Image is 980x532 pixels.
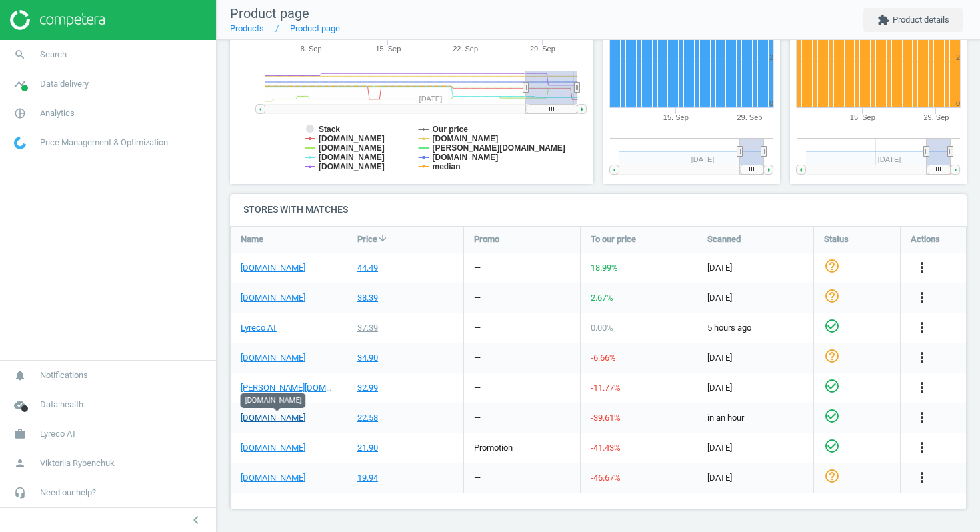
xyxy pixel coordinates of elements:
a: [PERSON_NAME][DOMAIN_NAME] [241,382,337,394]
span: -11.77 % [591,383,621,393]
i: arrow_downward [377,233,388,243]
text: 0 [956,99,960,107]
i: more_vert [914,439,930,455]
span: [DATE] [707,352,803,364]
tspan: median [433,162,461,171]
span: [DATE] [707,382,803,394]
span: Search [40,49,67,61]
button: more_vert [914,319,930,337]
span: Data delivery [40,78,89,90]
i: more_vert [914,409,930,425]
button: more_vert [914,289,930,307]
tspan: 22. Sep [453,45,478,53]
div: — [474,412,481,424]
img: wGWNvw8QSZomAAAAABJRU5ErkJggg== [14,137,26,149]
span: 18.99 % [591,263,618,273]
button: more_vert [914,469,930,487]
a: [DOMAIN_NAME] [241,442,305,454]
span: -39.61 % [591,413,621,423]
i: notifications [7,363,33,388]
i: more_vert [914,349,930,365]
tspan: [PERSON_NAME][DOMAIN_NAME] [433,143,565,153]
text: 0 [769,99,773,107]
tspan: [DOMAIN_NAME] [319,134,385,143]
tspan: [DOMAIN_NAME] [433,153,499,162]
button: more_vert [914,409,930,427]
tspan: 15. Sep [663,113,689,121]
i: extension [877,14,889,26]
span: Scanned [707,233,741,245]
i: help_outline [824,468,840,484]
div: — [474,382,481,394]
tspan: 29. Sep [737,113,762,121]
i: more_vert [914,469,930,485]
span: Viktoriia Rybenchuk [40,457,115,469]
span: Price [357,233,377,245]
button: more_vert [914,259,930,277]
div: 34.90 [357,352,378,364]
i: help_outline [824,258,840,274]
a: [DOMAIN_NAME] [241,292,305,304]
i: headset_mic [7,480,33,505]
tspan: [DOMAIN_NAME] [319,143,385,153]
text: 2 [769,53,773,61]
div: — [474,472,481,484]
tspan: [DOMAIN_NAME] [319,153,385,162]
i: more_vert [914,379,930,395]
tspan: 15. Sep [375,45,401,53]
i: timeline [7,71,33,97]
div: 21.90 [357,442,378,454]
span: To our price [591,233,636,245]
div: [DOMAIN_NAME] [241,393,306,408]
span: promotion [474,443,513,453]
span: -41.43 % [591,443,621,453]
span: [DATE] [707,472,803,484]
div: — [474,322,481,334]
tspan: 8. Sep [301,45,322,53]
button: more_vert [914,349,930,367]
i: check_circle_outline [824,408,840,424]
span: Price Management & Optimization [40,137,168,149]
span: Actions [911,233,940,245]
a: [DOMAIN_NAME] [241,412,305,424]
tspan: [DOMAIN_NAME] [319,162,385,171]
span: Promo [474,233,499,245]
i: pie_chart_outlined [7,101,33,126]
span: -46.67 % [591,473,621,483]
button: more_vert [914,439,930,457]
div: 44.49 [357,262,378,274]
span: Product page [230,5,309,21]
div: 38.39 [357,292,378,304]
h4: Stores with matches [230,194,967,225]
i: more_vert [914,289,930,305]
tspan: 29. Sep [530,45,555,53]
span: [DATE] [707,442,803,454]
i: search [7,42,33,67]
i: help_outline [824,288,840,304]
a: [DOMAIN_NAME] [241,352,305,364]
text: 2 [956,53,960,61]
div: 37.39 [357,322,378,334]
i: check_circle_outline [824,378,840,394]
i: help_outline [824,348,840,364]
tspan: Our price [433,125,469,134]
tspan: Stack [319,125,340,134]
a: Product page [290,23,340,33]
div: — [474,262,481,274]
span: [DATE] [707,292,803,304]
span: Notifications [40,369,88,381]
i: cloud_done [7,392,33,417]
button: extensionProduct details [863,8,963,32]
button: chevron_left [179,511,213,529]
div: — [474,352,481,364]
i: work [7,421,33,447]
span: Status [824,233,849,245]
img: ajHJNr6hYgQAAAAASUVORK5CYII= [10,10,105,30]
tspan: 15. Sep [850,113,875,121]
div: — [474,292,481,304]
span: Data health [40,399,83,411]
span: Need our help? [40,487,96,499]
tspan: 29. Sep [923,113,949,121]
a: Products [230,23,264,33]
tspan: [DOMAIN_NAME] [433,134,499,143]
